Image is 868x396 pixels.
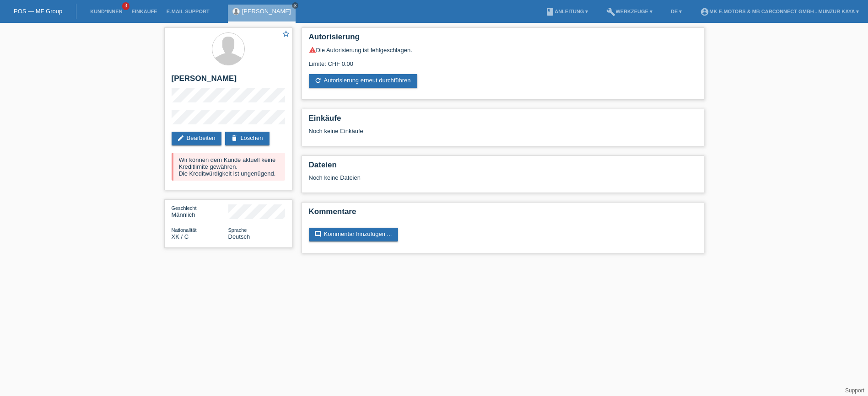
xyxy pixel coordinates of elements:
[172,204,228,218] div: Männlich
[177,134,184,142] i: edit
[309,228,399,241] a: commentKommentar hinzufügen ...
[309,161,697,174] h2: Dateien
[172,205,197,211] span: Geschlecht
[541,9,593,14] a: bookAnleitung ▾
[122,2,129,10] span: 3
[545,7,555,16] i: book
[172,153,285,181] div: Wir können dem Kunde aktuell keine Kreditlimite gewähren. Die Kreditwürdigkeit ist ungenügend.
[172,233,189,240] span: Kosovo / C / 15.07.2003
[695,9,863,14] a: account_circleMK E-MOTORS & MB CarConnect GmbH - Munzur Kaya ▾
[292,2,298,9] a: close
[231,134,238,142] i: delete
[309,32,697,46] h2: Autorisierung
[309,46,697,54] div: Die Autorisierung ist fehlgeschlagen.
[282,30,290,39] a: star_border
[314,77,322,84] i: refresh
[162,9,214,14] a: E-Mail Support
[666,9,686,14] a: DE ▾
[309,207,697,221] h2: Kommentare
[86,9,127,14] a: Kund*innen
[172,132,222,145] a: editBearbeiten
[242,8,291,15] a: [PERSON_NAME]
[293,3,297,8] i: close
[14,8,62,15] a: POS — MF Group
[309,74,417,88] a: refreshAutorisierung erneut durchführen
[700,7,709,16] i: account_circle
[845,387,864,394] a: Support
[309,174,588,181] div: Noch keine Dateien
[127,9,162,14] a: Einkäufe
[172,74,285,88] h2: [PERSON_NAME]
[309,114,697,128] h2: Einkäufe
[225,132,269,145] a: deleteLöschen
[309,54,697,67] div: Limite: CHF 0.00
[309,46,316,54] i: warning
[602,9,657,14] a: buildWerkzeuge ▾
[228,233,250,240] span: Deutsch
[309,128,697,141] div: Noch keine Einkäufe
[228,227,247,233] span: Sprache
[282,30,290,38] i: star_border
[172,227,197,233] span: Nationalität
[606,7,615,16] i: build
[314,230,322,238] i: comment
